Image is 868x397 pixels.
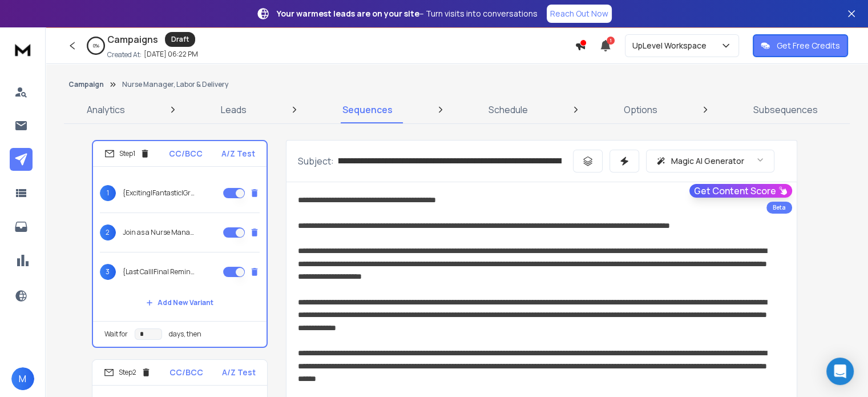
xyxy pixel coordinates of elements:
a: Reach Out Now [547,5,612,23]
div: Open Intercom Messenger [826,358,854,385]
p: Created At: [107,50,142,59]
button: Get Free Credits [753,34,848,57]
p: – Turn visits into conversations [277,8,538,19]
p: UpLevel Workspace [632,40,711,51]
button: Get Content Score [689,184,792,198]
button: M [11,367,34,390]
img: logo [11,39,34,60]
div: Draft [165,32,195,47]
span: 1 [607,37,615,45]
p: Reach Out Now [550,8,608,19]
p: 0 % [93,42,99,49]
strong: Your warmest leads are on your site [277,8,419,19]
p: [DATE] 06:22 PM [144,50,198,59]
h1: Campaigns [107,33,158,46]
p: Get Free Credits [777,40,840,51]
div: Beta [766,202,792,214]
